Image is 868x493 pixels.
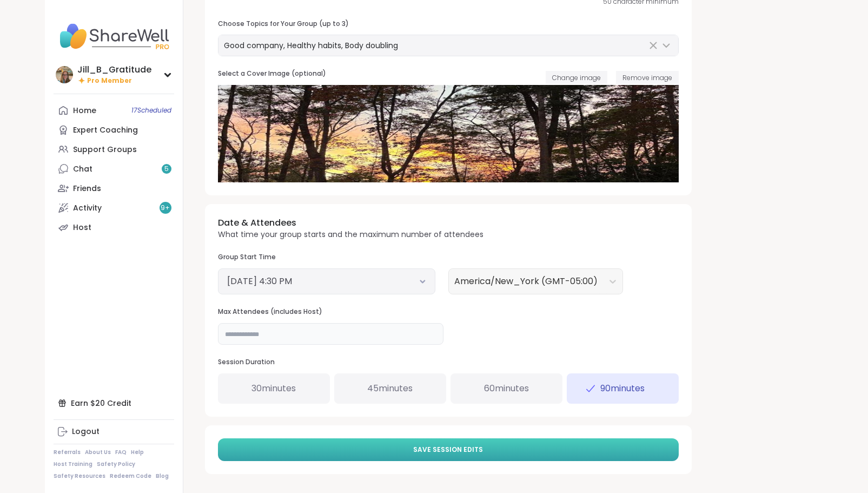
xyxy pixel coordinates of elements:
[87,76,132,86] span: Pro Member
[164,165,169,174] span: 5
[218,19,679,29] h3: Choose Topics for Your Group (up to 3)
[161,203,170,213] span: 9 +
[552,73,601,82] span: Change image
[218,307,443,317] h3: Max Attendees (includes Host)
[54,461,92,468] a: Host Training
[115,449,127,456] a: FAQ
[73,164,92,175] div: Chat
[218,229,483,240] p: What time your group starts and the maximum number of attendees
[413,445,483,455] span: Save Session Edits
[367,382,413,395] span: 45 minutes
[218,69,326,78] h3: Select a Cover Image (optional)
[54,198,174,218] a: Activity9+
[54,449,81,456] a: Referrals
[54,218,174,237] a: Host
[131,449,144,456] a: Help
[218,217,483,229] h3: Date & Attendees
[218,438,679,461] button: Save Session Edits
[600,382,645,395] span: 90 minutes
[73,203,102,214] div: Activity
[218,85,679,182] img: New Image
[97,461,135,468] a: Safety Policy
[54,159,174,179] a: Chat5
[156,472,169,480] a: Blog
[73,144,137,155] div: Support Groups
[73,106,96,116] div: Home
[56,66,73,83] img: Jill_B_Gratitude
[54,179,174,198] a: Friends
[227,275,426,288] button: [DATE] 4:30 PM
[73,183,101,194] div: Friends
[54,101,174,120] a: Home17Scheduled
[110,472,151,480] a: Redeem Code
[54,393,174,413] div: Earn $20 Credit
[54,120,174,140] a: Expert Coaching
[251,382,296,395] span: 30 minutes
[484,382,529,395] span: 60 minutes
[647,39,660,52] button: Clear Selected
[54,140,174,159] a: Support Groups
[218,358,679,367] h3: Session Duration
[54,17,174,55] img: ShareWell Nav Logo
[77,64,151,76] div: Jill_B_Gratitude
[54,472,105,480] a: Safety Resources
[131,106,171,115] span: 17 Scheduled
[73,125,138,136] div: Expert Coaching
[218,253,435,262] h3: Group Start Time
[54,422,174,442] a: Logout
[73,222,91,233] div: Host
[72,426,100,437] div: Logout
[622,73,672,82] span: Remove image
[224,40,398,51] span: Good company, Healthy habits, Body doubling
[85,449,111,456] a: About Us
[616,71,679,84] button: Remove image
